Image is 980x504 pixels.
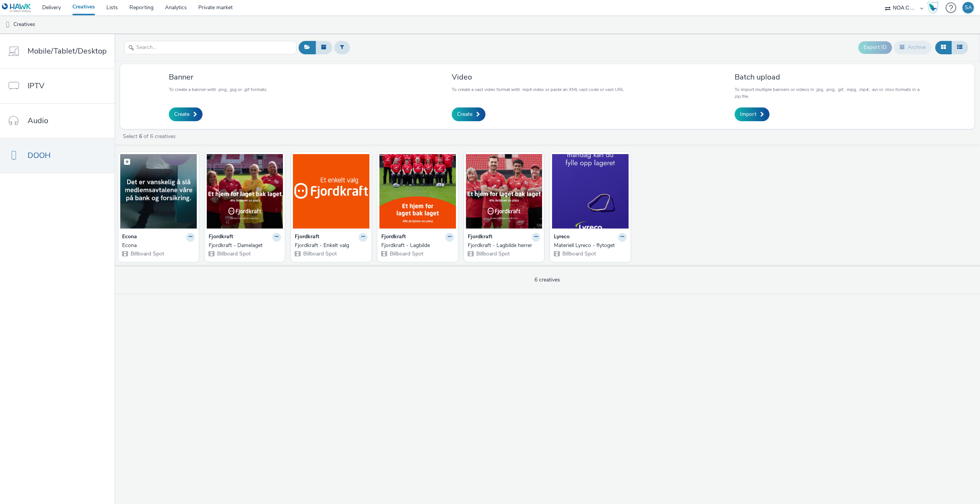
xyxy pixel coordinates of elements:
[209,242,281,249] a: Fjordkraft - Damelaget
[562,250,596,257] span: Billboard Spot
[295,242,367,249] a: Fjordkraft - Enkelt valg
[174,111,189,118] span: Create
[295,242,364,249] div: Fjordkraft - Enkelt valg
[935,41,952,54] button: Grid
[130,250,164,257] span: Billboard Spot
[951,41,968,54] button: Table
[122,242,192,249] div: Econa
[381,233,406,242] strong: Fjordkraft
[457,111,472,118] span: Create
[124,41,297,54] input: Search...
[381,242,454,249] a: Fjordkraft - Lagbilde
[552,154,629,229] img: Materiell Lyreco - flytoget visual
[28,115,48,126] span: Audio
[2,3,31,13] img: undefined Logo
[207,154,283,229] img: Fjordkraft - Damelaget visual
[28,46,107,57] span: Mobile/Tablet/Desktop
[554,242,627,249] a: Materiell Lyreco - flytoget
[169,72,268,82] h3: Banner
[927,2,939,14] img: Hawk Academy
[28,150,51,161] span: DOOH
[452,107,485,121] a: Create
[468,242,537,249] div: Fjordkraft - Lagbilde herrer
[381,242,451,249] div: Fjordkraft - Lagbilde
[295,233,319,242] strong: Fjordkraft
[209,233,233,242] strong: Fjordkraft
[216,250,251,257] span: Billboard Spot
[209,242,278,249] div: Fjordkraft - Damelaget
[554,233,570,242] strong: Lyreco
[965,2,972,13] div: SA
[740,111,756,118] span: Import
[169,86,268,93] p: To create a banner with .png, .jpg or .gif formats.
[169,107,203,121] a: Create
[379,154,456,229] img: Fjordkraft - Lagbilde visual
[475,250,510,257] span: Billboard Spot
[468,233,492,242] strong: Fjordkraft
[452,86,625,93] p: To create a vast video format with .mp4 video or paste an XML vast code or vast URL.
[4,21,11,29] img: dooh
[468,242,541,249] a: Fjordkraft - Lagbilde herrer
[302,250,337,257] span: Billboard Spot
[858,41,892,54] button: Export ID
[122,242,195,249] a: Econa
[735,86,926,100] p: To import multiple banners or videos in .jpg, .png, .gif, .mpg, .mp4, .avi or .mov formats in a z...
[735,72,926,82] h3: Batch upload
[735,107,769,121] a: Import
[139,133,142,140] strong: 6
[389,250,423,257] span: Billboard Spot
[122,233,137,242] strong: Econa
[122,133,179,140] a: Select of 6 creatives
[927,2,942,14] a: Hawk Academy
[452,72,625,82] h3: Video
[894,41,931,54] button: Archive
[554,242,624,249] div: Materiell Lyreco - flytoget
[293,154,369,229] img: Fjordkraft - Enkelt valg visual
[120,154,197,229] img: Econa visual
[534,276,560,283] span: 6 creatives
[28,80,44,91] span: IPTV
[466,154,542,229] img: Fjordkraft - Lagbilde herrer visual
